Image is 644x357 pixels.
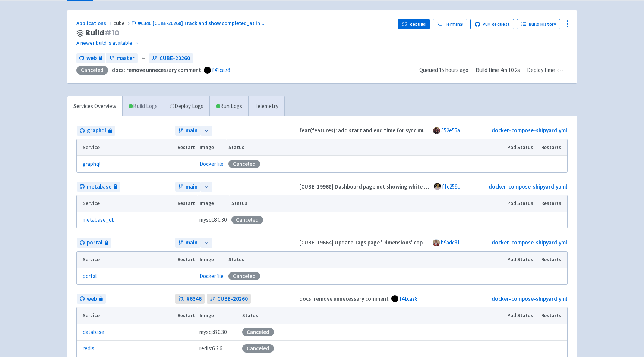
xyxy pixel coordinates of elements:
span: #6346 [CUBE-20260] Track and show completed_at in ... [138,20,265,26]
a: Dockerfile [199,272,224,279]
a: 552e55a [441,127,460,134]
div: Canceled [76,66,108,75]
a: b9adc31 [441,239,460,246]
div: Canceled [242,344,274,353]
a: #6346 [175,294,205,304]
th: Service [77,252,175,268]
a: main [175,238,201,248]
span: graphql [87,126,106,135]
button: Rebuild [398,19,430,29]
span: main [186,183,198,191]
th: Pod Status [505,139,539,156]
a: docker-compose-shipyard.yml [492,239,567,246]
span: web [86,54,97,63]
a: metabase [77,182,120,192]
a: redis [83,344,94,353]
a: portal [83,272,97,281]
span: CUBE-20260 [217,295,248,303]
a: f41ca78 [212,66,230,73]
div: Canceled [242,328,274,336]
div: Canceled [228,160,260,168]
a: Services Overview [67,96,122,117]
span: mysql:8.0.30 [199,328,227,337]
th: Image [197,307,240,324]
a: Build History [517,19,560,29]
span: ← [141,54,146,63]
span: Build time [476,66,499,75]
span: master [117,54,135,63]
span: 4m 10.2s [501,66,520,75]
th: Image [197,252,226,268]
span: main [186,126,198,135]
a: A newer build is available → [76,39,392,47]
strong: docs: remove unnecessary comment [299,295,389,302]
strong: feat(features): add start and end time for sync mutation (#352) [299,127,458,134]
span: CUBE-20260 [160,54,190,63]
span: # 10 [104,28,119,38]
span: metabase [87,183,111,191]
th: Restart [175,252,197,268]
th: Restarts [539,307,567,324]
th: Pod Status [505,195,539,212]
a: main [175,126,201,136]
th: Service [77,195,175,212]
th: Restarts [539,139,567,156]
span: main [186,238,198,247]
a: database [83,328,104,337]
a: main [175,182,201,192]
a: Run Logs [209,96,248,117]
a: CUBE-20260 [207,294,251,304]
a: Dockerfile [199,160,224,167]
a: Pull Request [470,19,514,29]
a: metabase_db [83,216,115,224]
th: Pod Status [505,307,539,324]
span: -:-- [556,66,563,75]
span: mysql:8.0.30 [199,216,227,224]
span: Deploy time [527,66,555,75]
th: Status [240,307,505,324]
a: Build Logs [123,96,164,117]
a: docker-compose-shipyard.yaml [489,183,567,190]
th: Image [197,139,226,156]
th: Restart [175,195,197,212]
a: graphql [83,160,100,168]
a: CUBE-20260 [149,53,193,63]
th: Service [77,307,175,324]
th: Service [77,139,175,156]
th: Restart [175,139,197,156]
span: web [87,295,97,303]
th: Status [226,252,505,268]
a: Telemetry [248,96,284,117]
div: Canceled [231,216,263,224]
strong: [CUBE-19968] Dashboard page not showing white background (#83) [299,183,468,190]
a: web [77,294,106,304]
span: Queued [419,66,468,73]
a: docker-compose-shipyard.yml [492,295,567,302]
span: Build [85,29,119,37]
a: Applications [76,20,113,26]
div: · · [419,66,568,75]
a: Terminal [433,19,467,29]
a: Deploy Logs [164,96,209,117]
span: portal [87,238,102,247]
a: f41ca78 [400,295,417,302]
a: f1c259c [442,183,460,190]
th: Status [229,195,505,212]
th: Restarts [539,252,567,268]
span: cube [113,20,132,26]
strong: docs: remove unnecessary comment [112,66,201,73]
a: #6346 [CUBE-20260] Track and show completed_at in... [132,20,266,26]
span: redis:6.2.6 [199,344,222,353]
a: docker-compose-shipyard.yml [492,127,567,134]
div: Canceled [228,272,260,280]
strong: # 6346 [186,295,202,303]
th: Restart [175,307,197,324]
th: Restarts [539,195,567,212]
a: web [76,53,105,63]
th: Image [197,195,229,212]
strong: [CUBE-19664] Update Tags page 'Dimensions' copy (#1438) [299,239,445,246]
a: master [106,53,138,63]
a: portal [77,238,111,248]
th: Pod Status [505,252,539,268]
a: graphql [77,126,115,136]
